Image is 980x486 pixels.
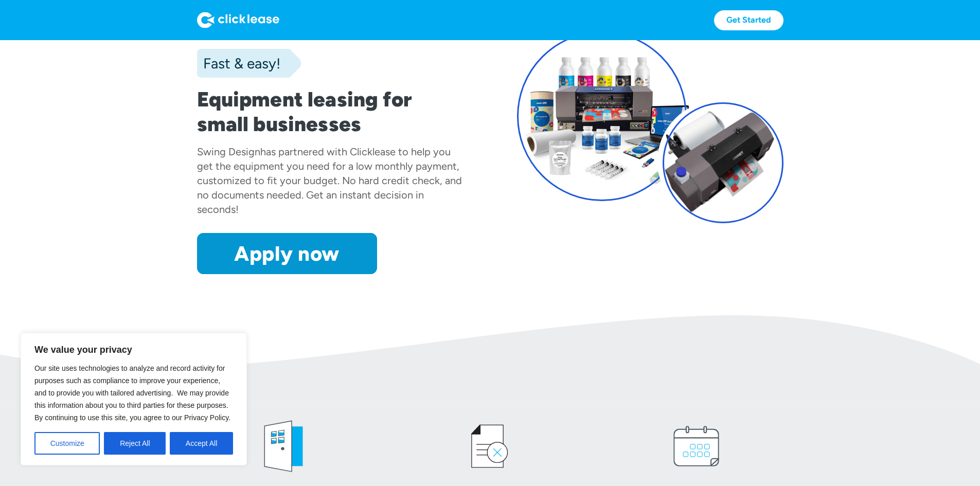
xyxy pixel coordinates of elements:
[197,146,462,215] div: has partnered with Clicklease to help you get the equipment you need for a low monthly payment, c...
[197,146,260,158] div: Swing Design
[197,233,377,274] a: Apply now
[253,416,314,477] img: welcome icon
[197,87,464,136] h1: Equipment leasing for small businesses
[666,416,727,477] img: calendar icon
[34,344,233,356] p: We value your privacy
[197,12,279,28] img: Logo
[459,416,521,477] img: credit icon
[104,432,166,455] button: Reject All
[197,53,280,74] div: Fast & easy!
[714,10,783,30] a: Get Started
[170,432,233,455] button: Accept All
[21,333,247,465] div: We value your privacy
[34,432,100,455] button: Customize
[34,364,230,422] span: Our site uses technologies to analyze and record activity for purposes such as compliance to impr...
